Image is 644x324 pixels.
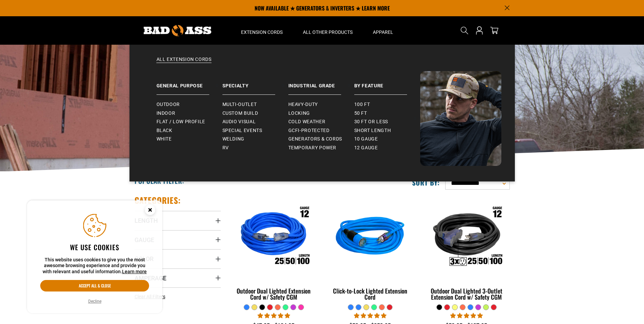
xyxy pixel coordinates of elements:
h2: We use cookies [40,243,149,252]
span: White [157,136,172,142]
a: 12 gauge [354,144,420,152]
img: Outdoor Dual Lighted 3-Outlet Extension Cord w/ Safety CGM [424,198,509,276]
a: Indoor [157,109,222,118]
span: 100 ft [354,102,370,108]
span: 4.80 stars [450,312,483,319]
a: blue Click-to-Lock Lighted Extension Cord [327,195,413,304]
a: Welding [222,135,288,144]
img: Bad Ass Extension Cords [420,71,501,166]
a: By Feature [354,71,420,95]
summary: Length [135,211,221,230]
label: Sort by: [412,178,440,187]
div: Click-to-Lock Lighted Extension Cord [327,288,413,300]
span: Short Length [354,128,391,134]
a: GCFI-Protected [288,126,354,135]
span: Locking [288,110,310,116]
summary: All Other Products [293,16,363,45]
summary: Apparel [363,16,403,45]
a: Locking [288,109,354,118]
a: Industrial Grade [288,71,354,95]
a: Temporary Power [288,144,354,152]
span: Black [157,128,172,134]
a: 50 ft [354,109,420,118]
a: Outdoor Dual Lighted 3-Outlet Extension Cord w/ Safety CGM Outdoor Dual Lighted 3-Outlet Extensio... [423,195,509,304]
a: Special Events [222,126,288,135]
span: Cold Weather [288,119,326,125]
p: This website uses cookies to give you the most awesome browsing experience and provide you with r... [40,257,149,275]
span: 50 ft [354,110,367,116]
span: Special Events [222,128,262,134]
a: Black [157,126,222,135]
summary: Extension Cords [231,16,293,45]
span: Flat / Low Profile [157,119,206,125]
span: GCFI-Protected [288,128,330,134]
img: Bad Ass Extension Cords [144,25,211,36]
span: Indoor [157,110,175,116]
span: Welding [222,136,244,142]
span: 4.87 stars [354,312,386,319]
a: Cold Weather [288,117,354,126]
span: Outdoor [157,102,180,108]
a: Specialty [222,71,288,95]
a: Generators & Cords [288,135,354,144]
img: blue [328,198,413,276]
a: 10 gauge [354,135,420,144]
button: Decline [86,298,103,305]
a: 30 ft or less [354,117,420,126]
aside: Cookie Consent [27,200,162,314]
a: Outdoor Dual Lighted Extension Cord w/ Safety CGM Outdoor Dual Lighted Extension Cord w/ Safety CGM [231,195,317,304]
span: 12 gauge [354,145,378,151]
a: General Purpose [157,71,222,95]
a: Custom Build [222,109,288,118]
summary: Search [459,25,470,36]
h2: Categories: [135,195,181,206]
summary: Amperage [135,268,221,287]
span: Temporary Power [288,145,337,151]
span: Heavy-Duty [288,102,318,108]
div: Outdoor Dual Lighted 3-Outlet Extension Cord w/ Safety CGM [423,288,509,300]
span: Custom Build [222,110,258,116]
div: Outdoor Dual Lighted Extension Cord w/ Safety CGM [231,288,317,300]
a: RV [222,144,288,152]
span: 4.81 stars [258,312,290,319]
button: Accept all & close [40,280,149,291]
span: Generators & Cords [288,136,342,142]
span: 30 ft or less [354,119,388,125]
a: Outdoor [157,100,222,109]
a: Short Length [354,126,420,135]
a: Heavy-Duty [288,100,354,109]
span: Extension Cords [241,29,283,35]
a: 100 ft [354,100,420,109]
a: Multi-Outlet [222,100,288,109]
a: Audio Visual [222,117,288,126]
span: RV [222,145,229,151]
span: Apparel [373,29,393,35]
summary: Color [135,249,221,268]
span: Multi-Outlet [222,102,257,108]
summary: Gauge [135,230,221,249]
img: Outdoor Dual Lighted Extension Cord w/ Safety CGM [231,198,316,276]
a: Learn more [122,269,147,274]
a: All Extension Cords [143,56,501,71]
span: All Other Products [303,29,353,35]
span: 10 gauge [354,136,378,142]
h2: Popular Filter: [135,176,184,185]
a: White [157,135,222,144]
a: Flat / Low Profile [157,117,222,126]
span: Audio Visual [222,119,256,125]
